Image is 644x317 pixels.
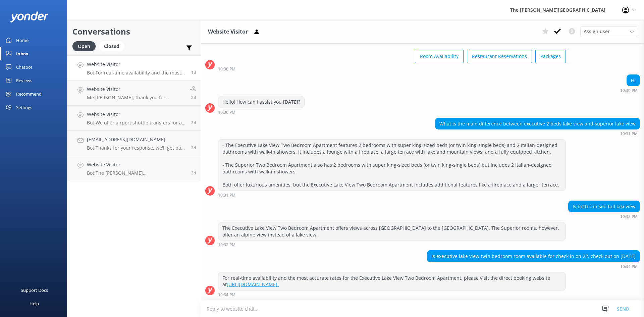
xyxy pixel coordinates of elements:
[99,41,124,51] div: Closed
[218,292,566,297] div: Sep 30 2025 10:34pm (UTC +13:00) Pacific/Auckland
[72,25,196,38] h2: Conversations
[21,283,48,297] div: Support Docs
[99,42,128,50] a: Closed
[87,61,186,68] h4: Website Visitor
[467,50,532,63] button: Restaurant Reservations
[87,86,185,93] h4: Website Visitor
[10,11,49,22] img: yonder-white-logo.png
[218,110,235,114] strong: 10:30 PM
[87,136,186,143] h4: [EMAIL_ADDRESS][DOMAIN_NAME]
[627,75,640,86] div: Hi
[208,28,248,36] h3: Website Visitor
[16,60,33,74] div: Chatbot
[67,156,201,181] a: Website VisitorBot:The [PERSON_NAME][GEOGRAPHIC_DATA] offers stunning wedding event facilities an...
[16,74,32,87] div: Reviews
[580,26,637,37] div: Assign User
[569,201,640,212] div: Is both can see full lakeview
[620,89,638,93] strong: 10:30 PM
[218,140,566,190] div: - The Executive Lake View Two Bedroom Apartment features 2 bedrooms with super king-sized beds (o...
[218,222,566,240] div: The Executive Lake View Two Bedroom Apartment offers views across [GEOGRAPHIC_DATA] to the [GEOGR...
[87,95,185,101] p: Me: [PERSON_NAME], thank you for reaching out to [GEOGRAPHIC_DATA]. Yes, it has to be consecutive...
[87,145,186,151] p: Bot: Thanks for your response, we'll get back to you as soon as we can during opening hours.
[218,110,305,114] div: Sep 30 2025 10:30pm (UTC +13:00) Pacific/Auckland
[67,131,201,156] a: [EMAIL_ADDRESS][DOMAIN_NAME]Bot:Thanks for your response, we'll get back to you as soon as we can...
[435,131,640,136] div: Sep 30 2025 10:31pm (UTC +13:00) Pacific/Auckland
[87,120,186,126] p: Bot: We offer airport shuttle transfers for an additional charge. Please contact our concierge te...
[67,55,201,81] a: Website VisitorBot:For real-time availability and the most accurate rates for the Executive Lake ...
[584,28,610,35] span: Assign user
[16,47,29,60] div: Inbox
[218,242,566,247] div: Sep 30 2025 10:32pm (UTC +13:00) Pacific/Auckland
[620,88,640,93] div: Sep 30 2025 10:30pm (UTC +13:00) Pacific/Auckland
[218,66,566,71] div: Sep 30 2025 10:30pm (UTC +13:00) Pacific/Auckland
[16,87,42,101] div: Recommend
[87,161,186,168] h4: Website Visitor
[87,111,186,118] h4: Website Visitor
[191,95,196,100] span: Sep 29 2025 10:36pm (UTC +13:00) Pacific/Auckland
[72,42,99,50] a: Open
[227,281,279,287] a: [URL][DOMAIN_NAME].
[218,67,235,71] strong: 10:30 PM
[218,193,235,197] strong: 10:31 PM
[87,70,186,76] p: Bot: For real-time availability and the most accurate rates for the Executive Lake View Two Bedro...
[191,120,196,125] span: Sep 29 2025 07:43pm (UTC +13:00) Pacific/Auckland
[191,69,196,75] span: Sep 30 2025 10:34pm (UTC +13:00) Pacific/Auckland
[218,293,235,297] strong: 10:34 PM
[427,264,640,269] div: Sep 30 2025 10:34pm (UTC +13:00) Pacific/Auckland
[191,145,196,151] span: Sep 28 2025 09:34pm (UTC +13:00) Pacific/Auckland
[30,297,39,310] div: Help
[568,214,640,219] div: Sep 30 2025 10:32pm (UTC +13:00) Pacific/Auckland
[67,81,201,106] a: Website VisitorMe:[PERSON_NAME], thank you for reaching out to [GEOGRAPHIC_DATA]. Yes, it has to ...
[191,170,196,176] span: Sep 28 2025 05:24pm (UTC +13:00) Pacific/Auckland
[427,251,640,262] div: Is executive lake view twin bedroom room available for check in on 22, check out on [DATE]
[620,132,638,136] strong: 10:31 PM
[435,118,640,129] div: What is the main difference between executive 2 beds lake view and superior lake view
[218,96,304,108] div: Hello! How can I assist you [DATE]?
[16,34,29,47] div: Home
[415,50,464,63] button: Room Availability
[87,170,186,176] p: Bot: The [PERSON_NAME][GEOGRAPHIC_DATA] offers stunning wedding event facilities and exclusive He...
[218,243,235,247] strong: 10:32 PM
[16,101,32,114] div: Settings
[67,106,201,131] a: Website VisitorBot:We offer airport shuttle transfers for an additional charge. Please contact ou...
[218,272,566,290] div: For real-time availability and the most accurate rates for the Executive Lake View Two Bedroom Ap...
[620,215,638,219] strong: 10:32 PM
[218,193,566,197] div: Sep 30 2025 10:31pm (UTC +13:00) Pacific/Auckland
[535,50,566,63] button: Packages
[620,265,638,269] strong: 10:34 PM
[72,41,96,51] div: Open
